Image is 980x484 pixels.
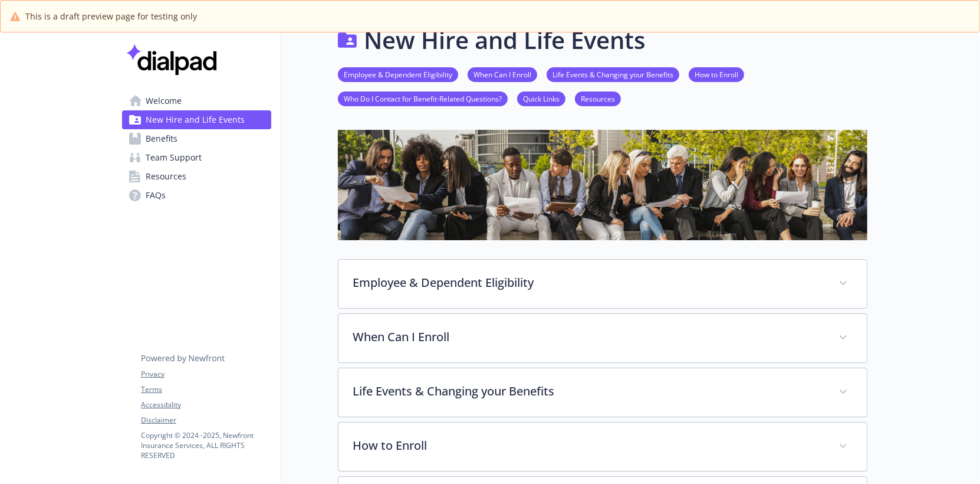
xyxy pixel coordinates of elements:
[141,384,271,395] a: Terms
[338,314,867,362] div: When Can I Enroll
[338,423,867,471] div: How to Enroll
[141,400,271,410] a: Accessibility
[547,68,679,80] a: Life Events & Changing your Benefits
[122,129,271,148] a: Benefits
[353,328,824,346] p: When Can I Enroll
[364,22,645,58] h1: New Hire and Life Events
[122,186,271,205] a: FAQs
[146,110,245,129] span: New Hire and Life Events
[338,68,458,80] a: Employee & Dependent Eligibility
[141,430,271,460] p: Copyright © 2024 - 2025 , Newfront Insurance Services, ALL RIGHTS RESERVED
[146,167,186,186] span: Resources
[353,274,824,292] p: Employee & Dependent Eligibility
[146,91,182,110] span: Welcome
[146,148,202,167] span: Team Support
[353,382,824,400] p: Life Events & Changing your Benefits
[122,91,271,110] a: Welcome
[517,93,565,104] a: Quick Links
[338,368,867,417] div: Life Events & Changing your Benefits
[468,68,537,80] a: When Can I Enroll
[353,437,824,454] p: How to Enroll
[338,130,867,240] img: new hire page banner
[122,167,271,186] a: Resources
[122,148,271,167] a: Team Support
[146,129,177,148] span: Benefits
[575,93,621,104] a: Resources
[338,93,508,104] a: Who Do I Contact for Benefit-Related Questions?
[122,110,271,129] a: New Hire and Life Events
[338,260,867,308] div: Employee & Dependent Eligibility
[141,369,271,380] a: Privacy
[141,415,271,426] a: Disclaimer
[146,186,166,205] span: FAQs
[689,68,744,80] a: How to Enroll
[25,10,197,22] span: This is a draft preview page for testing only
